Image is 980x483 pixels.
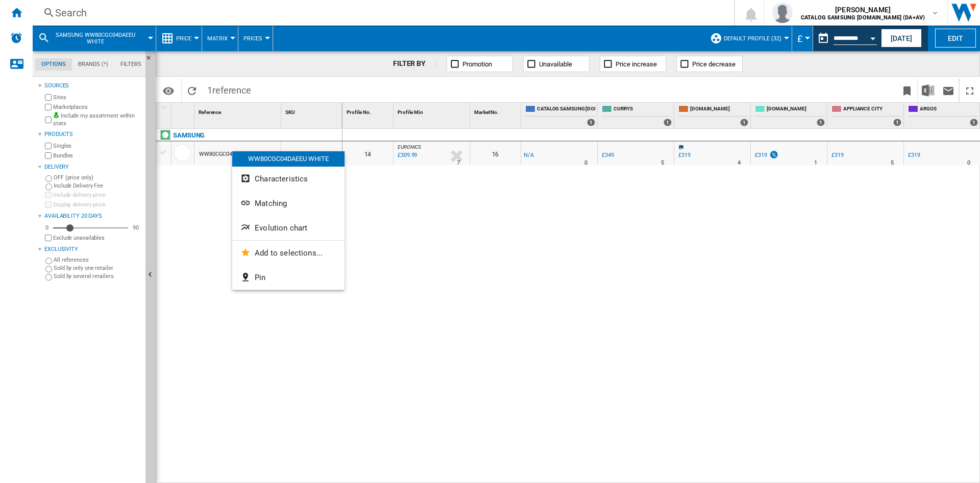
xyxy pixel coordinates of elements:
[255,248,323,258] span: Add to selections...
[255,174,308,183] span: Characteristics
[232,191,345,216] button: Matching
[232,265,345,290] button: Pin...
[232,151,345,167] div: WW80CGC04DAEEU WHITE
[255,273,265,282] span: Pin
[232,241,345,265] button: Add to selections...
[255,199,287,208] span: Matching
[232,216,345,240] button: Evolution chart
[255,223,307,233] span: Evolution chart
[232,167,345,191] button: Characteristics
